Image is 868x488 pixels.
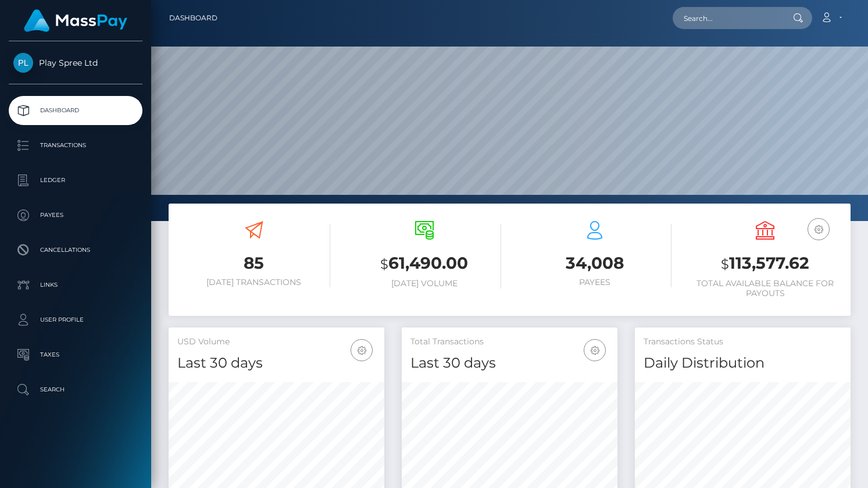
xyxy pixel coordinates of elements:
[721,256,729,272] small: $
[9,58,142,68] span: Play Spree Ltd
[689,279,842,298] h6: Total Available Balance for Payouts
[24,9,127,32] img: MassPay Logo
[13,172,138,189] p: Ledger
[13,276,138,294] p: Links
[13,137,138,154] p: Transactions
[9,340,142,369] a: Taxes
[177,336,376,348] h5: USD Volume
[9,375,142,404] a: Search
[644,353,842,373] h4: Daily Distribution
[177,353,376,373] h4: Last 30 days
[13,381,138,398] p: Search
[9,270,142,300] a: Links
[169,6,217,30] a: Dashboard
[9,96,142,125] a: Dashboard
[13,53,33,73] img: Play Spree Ltd
[410,353,609,373] h4: Last 30 days
[9,201,142,230] a: Payees
[348,279,501,288] h6: [DATE] Volume
[673,7,782,29] input: Search...
[519,277,671,287] h6: Payees
[13,311,138,329] p: User Profile
[9,305,142,334] a: User Profile
[380,256,388,272] small: $
[177,277,330,287] h6: [DATE] Transactions
[13,102,138,119] p: Dashboard
[9,131,142,160] a: Transactions
[177,252,330,275] h3: 85
[410,336,609,348] h5: Total Transactions
[13,241,138,259] p: Cancellations
[9,166,142,195] a: Ledger
[348,252,501,276] h3: 61,490.00
[13,346,138,364] p: Taxes
[519,252,671,275] h3: 34,008
[689,252,842,276] h3: 113,577.62
[9,236,142,265] a: Cancellations
[13,206,138,224] p: Payees
[644,336,842,348] h5: Transactions Status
